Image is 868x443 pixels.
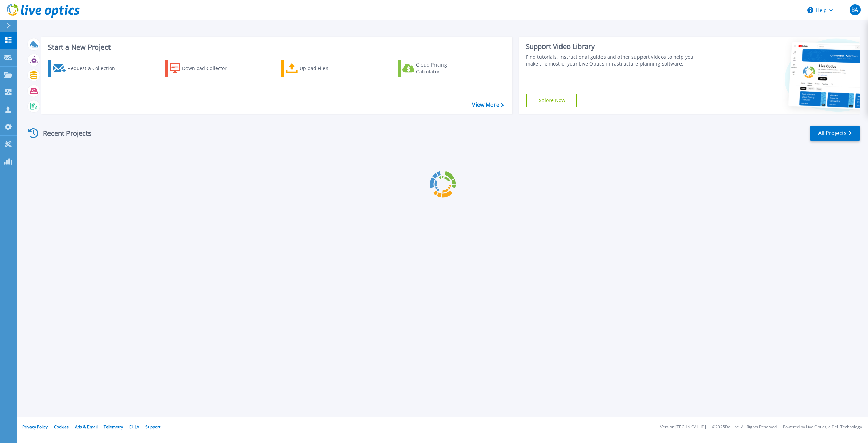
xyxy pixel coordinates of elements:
a: Request a Collection [48,60,124,77]
span: BA [851,7,858,13]
a: EULA [129,424,139,430]
a: Explore Now! [526,94,577,107]
h3: Start a New Project [48,43,504,51]
div: Cloud Pricing Calculator [416,61,470,75]
a: Download Collector [165,60,240,77]
div: Recent Projects [26,125,101,142]
div: Find tutorials, instructional guides and other support videos to help you make the most of your L... [526,54,702,67]
a: Cloud Pricing Calculator [398,60,473,77]
a: Ads & Email [75,424,98,430]
a: Cookies [54,424,69,430]
li: © 2025 Dell Inc. All Rights Reserved [712,425,777,429]
a: Telemetry [104,424,123,430]
li: Version: [TECHNICAL_ID] [660,425,706,429]
div: Download Collector [182,61,236,75]
a: Upload Files [281,60,357,77]
a: View More [472,101,504,108]
div: Support Video Library [526,42,702,51]
li: Powered by Live Optics, a Dell Technology [783,425,862,429]
a: Support [145,424,160,430]
a: Privacy Policy [22,424,48,430]
div: Request a Collection [67,61,122,75]
a: All Projects [810,126,860,141]
div: Upload Files [300,61,354,75]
